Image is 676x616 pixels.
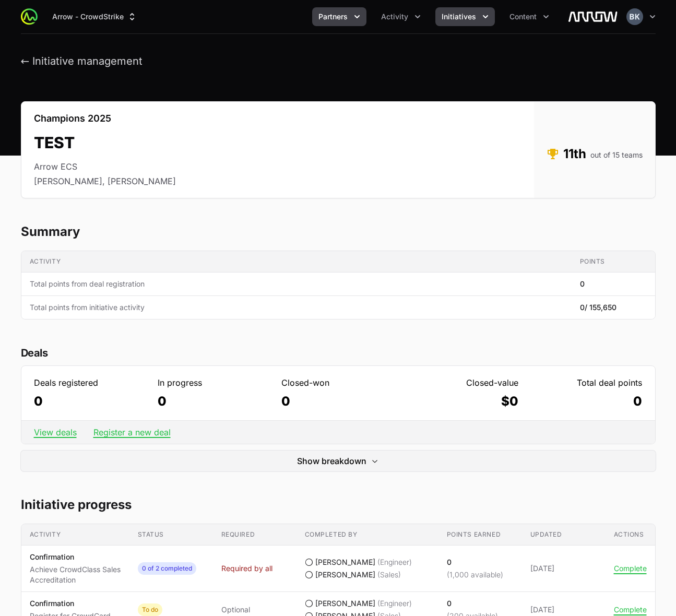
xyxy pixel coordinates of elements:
p: Confirmation [30,598,111,609]
div: Activity menu [375,7,427,26]
button: Initiatives [435,7,495,26]
dt: Deals registered [34,376,147,389]
dd: 0 [158,393,271,410]
div: Main navigation [38,7,555,26]
span: Optional [221,605,250,615]
th: Activity [21,524,129,546]
dt: Closed-won [281,376,395,389]
th: Actions [606,524,655,546]
dd: $0 [405,393,518,410]
th: Updated [522,524,606,546]
p: Confirmation [30,552,121,562]
span: 0 [580,279,585,289]
p: (1,000 available) [447,570,503,580]
section: Deal statistics [21,345,656,471]
span: [PERSON_NAME] [315,598,375,609]
div: Content menu [503,7,555,26]
span: (Sales) [377,570,401,580]
th: Required [213,524,297,546]
div: Supplier switch menu [46,7,144,26]
span: Initiatives [442,11,476,22]
section: TEST's details [21,101,656,198]
a: View deals [34,427,77,437]
h2: Deals [21,345,656,361]
span: (Engineer) [377,557,412,567]
p: 0 [447,598,498,609]
img: Arrow [568,6,618,27]
th: Points [572,251,655,273]
img: ActivitySource [21,8,38,25]
span: Required by all [221,563,272,574]
th: Status [129,524,213,546]
span: Activity [381,11,408,22]
h2: Summary [21,223,656,240]
span: Total points from initiative activity [30,302,563,313]
span: [DATE] [530,605,597,615]
span: Partners [318,11,348,22]
dd: 0 [529,393,642,410]
span: [DATE] [530,563,597,574]
span: (Engineer) [377,598,412,609]
th: Points earned [438,524,522,546]
div: Partners menu [312,7,366,26]
div: Initiatives menu [435,7,495,26]
h2: Initiative progress [21,496,656,513]
h2: TEST [34,133,176,152]
button: ← Initiative management [21,55,143,68]
span: Content [509,11,537,22]
button: Show breakdownExpand/Collapse [21,451,656,471]
img: Brittany Karno [626,8,643,25]
th: Completed by [297,524,438,546]
p: Champions 2025 [34,112,176,125]
span: / 155,650 [585,303,616,312]
th: Activity [21,251,572,273]
li: [PERSON_NAME], [PERSON_NAME] [34,175,176,187]
p: 0 [447,557,503,567]
span: 0 [580,302,616,313]
button: Complete [614,605,647,614]
section: TEST's progress summary [21,223,656,319]
button: Content [503,7,555,26]
svg: Expand/Collapse [371,457,379,465]
dt: In progress [158,376,271,389]
button: Activity [375,7,427,26]
dd: 11th [547,146,643,162]
li: Arrow ECS [34,160,176,173]
dd: 0 [34,393,147,410]
dt: Closed-value [405,376,518,389]
dt: Total deal points [529,376,642,389]
p: Achieve CrowdClass Sales Accreditation [30,564,121,585]
button: Partners [312,7,366,26]
span: Show breakdown [297,455,366,467]
span: out of 15 teams [590,150,643,160]
span: [PERSON_NAME] [315,570,375,580]
button: Complete [614,564,647,573]
span: Total points from deal registration [30,279,563,289]
button: Arrow - CrowdStrike [46,7,144,26]
span: [PERSON_NAME] [315,557,375,567]
dd: 0 [281,393,395,410]
a: Register a new deal [93,427,171,437]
